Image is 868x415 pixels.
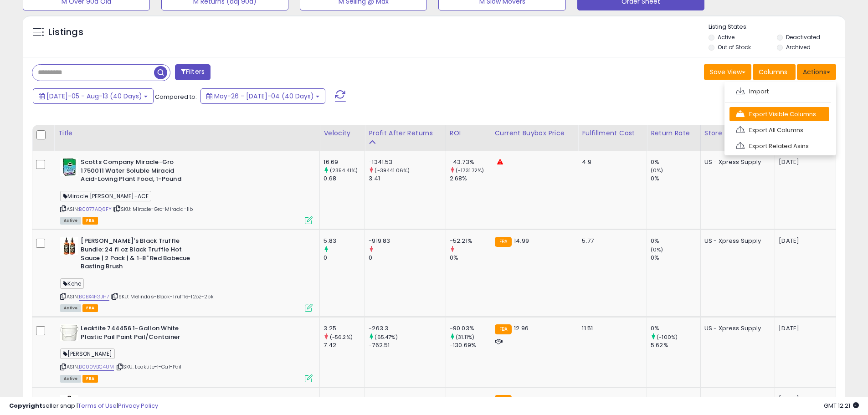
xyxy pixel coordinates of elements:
[704,324,768,333] div: US - Xpress Supply
[450,237,491,245] div: -52.21%
[759,67,787,77] span: Columns
[175,64,211,80] button: Filters
[324,237,365,245] div: 5.83
[729,139,829,153] a: Export Related Asins
[651,167,663,174] small: (0%)
[450,174,491,183] div: 2.68%
[786,33,820,41] label: Deactivated
[369,324,445,333] div: -263.3
[582,128,643,138] div: Fulfillment Cost
[651,128,697,138] div: Return Rate
[79,293,109,301] a: B0BX4FGJH7
[330,333,353,341] small: (-56.2%)
[60,237,78,255] img: 41c7dWsVZzL._SL40_.jpg
[450,324,491,333] div: -90.03%
[60,191,151,201] span: Miracle [PERSON_NAME]-ACE
[369,128,442,138] div: Profit After Returns
[514,236,529,245] span: 14.99
[79,363,114,371] a: B000VBC4UM
[79,205,112,213] a: B0077AQ6FY
[495,237,512,247] small: FBA
[797,64,836,80] button: Actions
[9,402,158,410] div: seller snap | |
[48,26,83,39] h5: Listings
[60,217,81,225] span: All listings currently available for purchase on Amazon
[495,128,575,138] div: Current Buybox Price
[60,348,115,359] span: [PERSON_NAME]
[115,363,181,370] span: | SKU: Leaktite-1-Gal-Pail
[82,304,98,312] span: FBA
[78,401,117,410] a: Terms of Use
[729,107,829,121] a: Export Visible Columns
[60,304,81,312] span: All listings currently available for purchase on Amazon
[369,174,445,183] div: 3.41
[779,158,815,166] div: [DATE]
[582,158,640,166] div: 4.9
[375,333,397,341] small: (65.47%)
[369,158,445,166] div: -1341.53
[113,205,193,213] span: | SKU: Miracle-Gro-Miracid-1lb
[704,64,751,80] button: Save View
[582,237,640,245] div: 5.77
[651,341,700,349] div: 5.62%
[651,174,700,183] div: 0%
[82,217,98,225] span: FBA
[155,92,197,101] span: Compared to:
[651,246,663,253] small: (0%)
[718,33,734,41] label: Active
[786,43,811,51] label: Archived
[779,324,815,333] div: [DATE]
[450,158,491,166] div: -43.73%
[718,43,751,51] label: Out of Stock
[60,324,313,381] div: ASIN:
[324,324,365,333] div: 3.25
[651,158,700,166] div: 0%
[704,128,771,138] div: Store Name
[729,123,829,137] a: Export All Columns
[9,401,42,410] strong: Copyright
[450,254,491,262] div: 0%
[324,158,365,166] div: 16.69
[324,128,361,138] div: Velocity
[330,167,358,174] small: (2354.41%)
[651,254,700,262] div: 0%
[369,237,445,245] div: -919.83
[514,324,529,333] span: 12.96
[704,237,768,245] div: US - Xpress Supply
[582,324,640,333] div: 11.51
[324,254,365,262] div: 0
[369,254,445,262] div: 0
[200,88,325,104] button: May-26 - [DATE]-04 (40 Days)
[450,128,487,138] div: ROI
[60,237,313,311] div: ASIN:
[753,64,796,80] button: Columns
[46,92,142,101] span: [DATE]-05 - Aug-13 (40 Days)
[651,237,700,245] div: 0%
[495,324,512,334] small: FBA
[456,167,484,174] small: (-1731.72%)
[60,324,78,341] img: 31C93ZXLplL._SL40_.jpg
[657,333,678,341] small: (-100%)
[81,237,191,273] b: [PERSON_NAME]'s Black Truffle Bundle: 24 fl oz Black Truffle Hot Sauce | 2 Pack | & 1-8" Red Babe...
[60,158,313,223] div: ASIN:
[704,158,768,166] div: US - Xpress Supply
[33,88,154,104] button: [DATE]-05 - Aug-13 (40 Days)
[60,375,81,383] span: All listings currently available for purchase on Amazon
[450,341,491,349] div: -130.69%
[779,237,815,245] div: [DATE]
[324,174,365,183] div: 0.68
[369,341,445,349] div: -762.51
[214,92,314,101] span: May-26 - [DATE]-04 (40 Days)
[375,167,410,174] small: (-39441.06%)
[58,128,316,138] div: Title
[729,84,829,98] a: Import
[111,293,213,300] span: | SKU: Melindas-Black-Truffle-12oz-2pk
[324,341,365,349] div: 7.42
[709,23,845,31] p: Listing States:
[82,375,98,383] span: FBA
[456,333,474,341] small: (31.11%)
[60,278,84,289] span: Kehe
[81,324,191,343] b: Leaktite 744456 1-Gallon White Plastic Pail Paint Pail/Container
[651,324,700,333] div: 0%
[824,401,859,410] span: 2025-08-14 12:21 GMT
